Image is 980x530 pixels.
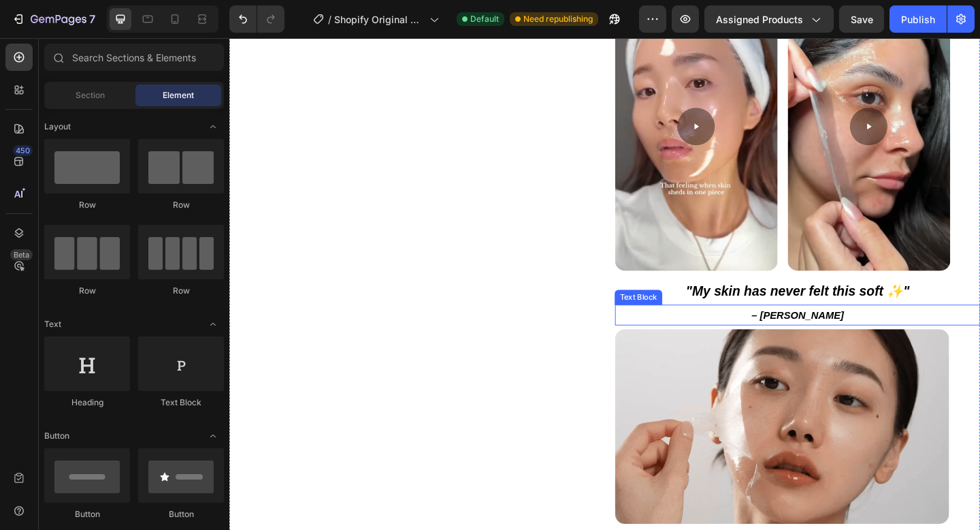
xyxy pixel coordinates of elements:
span: / [328,12,331,27]
span: Assigned Products [716,12,803,27]
div: Button [138,508,224,520]
iframe: To enrich screen reader interactions, please activate Accessibility in Grammarly extension settings [229,38,980,530]
input: Search Sections & Elements [44,44,224,71]
button: 7 [5,5,101,33]
div: Rich Text Editor. Editing area: main [419,290,817,313]
span: Need republishing [523,13,593,25]
div: Heading [44,396,130,409]
div: Text Block [422,276,468,288]
div: 450 [13,145,33,156]
div: Row [138,285,224,297]
img: gempages_574547369891202277-cae5da9c-1176-42ba-872d-9418c0c989eb.webp [419,317,783,529]
span: Text [44,318,61,330]
span: Toggle open [202,313,224,335]
span: Default [470,13,499,25]
span: Button [44,430,69,442]
span: Toggle open [202,425,224,447]
button: Save [839,5,884,33]
div: Row [44,199,130,211]
div: Text Block [138,396,224,409]
button: Assigned Products [704,5,834,33]
strong: "My skin has never felt this soft ✨" [496,267,740,283]
span: Section [76,89,105,102]
div: Rich Text Editor. Editing area: main [419,264,817,285]
button: Publish [889,5,947,33]
p: 7 [89,11,95,27]
span: Element [163,89,194,102]
div: Row [44,285,130,297]
div: Undo/Redo [229,5,284,33]
span: Toggle open [202,116,224,138]
strong: – [PERSON_NAME] [568,296,668,308]
span: Save [851,14,873,25]
span: Shopify Original Product Template [334,12,424,27]
div: Publish [901,12,935,27]
span: Layout [44,121,71,133]
div: Row [138,199,224,211]
div: Button [44,508,130,520]
div: Beta [10,249,33,260]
